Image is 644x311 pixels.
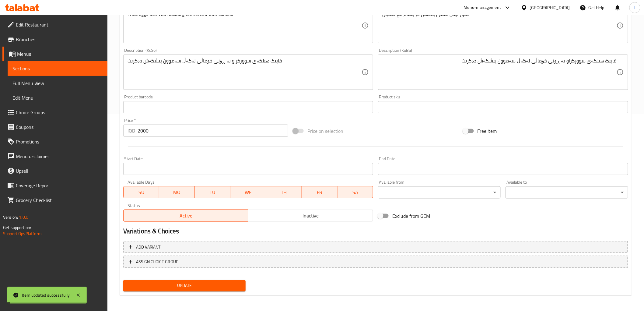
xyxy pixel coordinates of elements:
[16,109,103,116] span: Choice Groups
[464,4,501,11] div: Menu-management
[506,186,628,199] div: ​
[128,11,362,40] textarea: Fried eggs dish with baladi ghee served with samoon
[340,188,371,197] span: SA
[392,212,430,220] span: Exclude from GEM
[3,213,18,221] span: Version:
[302,186,338,198] button: FR
[251,211,371,220] span: Inactive
[16,153,103,160] span: Menu disclaimer
[307,127,343,135] span: Price on selection
[3,230,42,238] a: Support.OpsPlatform
[128,127,135,134] p: IQD
[16,36,103,43] span: Branches
[378,186,501,199] div: ​
[123,101,373,113] input: Please enter product barcode
[2,120,107,134] a: Coupons
[12,80,103,87] span: Full Menu View
[12,65,103,72] span: Sections
[478,127,497,135] span: Free item
[162,188,192,197] span: MO
[8,90,107,105] a: Edit Menu
[2,47,107,61] a: Menus
[19,213,28,221] span: 1.0.0
[634,4,635,11] span: l
[16,138,103,145] span: Promotions
[126,211,246,220] span: Active
[197,188,228,197] span: TU
[230,186,266,198] button: WE
[304,188,335,197] span: FR
[16,21,103,28] span: Edit Restaurant
[16,167,103,175] span: Upsell
[17,50,103,58] span: Menus
[2,17,107,32] a: Edit Restaurant
[16,123,103,131] span: Coupons
[138,125,288,137] input: Please enter price
[16,196,103,204] span: Grocery Checklist
[136,243,161,251] span: Add variant
[123,280,246,292] button: Update
[195,186,230,198] button: TU
[128,58,362,87] textarea: قاپێک هێلکەی سوورکراو بە ڕۆنی خۆماڵی لەگەڵ سەموون پێشکەش دەکرێت
[123,186,159,198] button: SU
[8,61,107,76] a: Sections
[123,227,628,236] h2: Variations & Choices
[266,186,302,198] button: TH
[2,105,107,120] a: Choice Groups
[126,188,157,197] span: SU
[123,241,628,253] button: Add variant
[248,210,373,222] button: Inactive
[2,178,107,193] a: Coverage Report
[12,94,103,101] span: Edit Menu
[269,188,299,197] span: TH
[2,164,107,178] a: Upsell
[530,4,570,11] div: [GEOGRAPHIC_DATA]
[2,32,107,47] a: Branches
[8,76,107,90] a: Full Menu View
[2,149,107,164] a: Menu disclaimer
[382,11,617,40] textarea: طبق بيض مقلي بالدهن حر يقدم مع صمون
[378,101,628,113] input: Please enter product sku
[233,188,264,197] span: WE
[382,58,617,87] textarea: قاپێک هێلکەی سوورکراو بە ڕۆنی خۆماڵی لەگەڵ سەموون پێشکەش دەکرێت
[338,186,373,198] button: SA
[136,258,179,266] span: ASSIGN CHOICE GROUP
[2,193,107,207] a: Grocery Checklist
[2,134,107,149] a: Promotions
[128,282,241,290] span: Update
[22,292,70,299] div: Item updated successfully
[3,224,31,231] span: Get support on:
[159,186,195,198] button: MO
[123,210,248,222] button: Active
[123,256,628,268] button: ASSIGN CHOICE GROUP
[16,182,103,189] span: Coverage Report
